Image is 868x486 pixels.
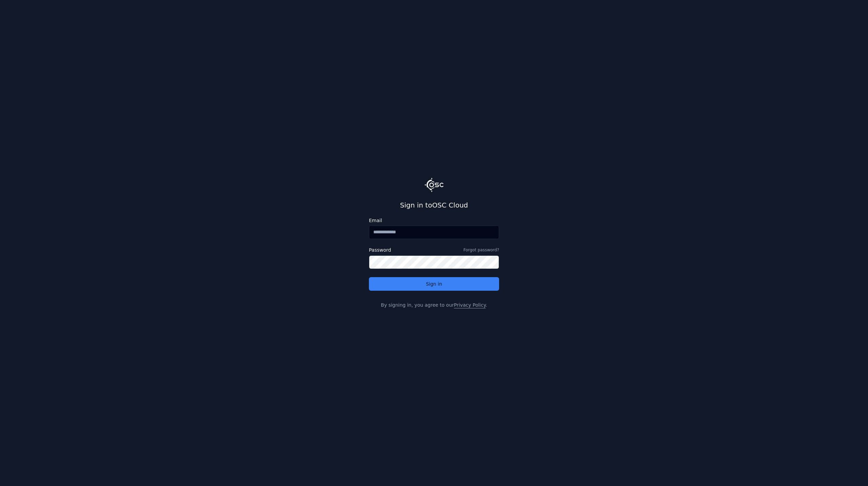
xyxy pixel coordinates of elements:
button: Sign in [369,277,499,291]
label: Password [369,248,391,252]
h2: Sign in to OSC Cloud [369,200,499,210]
p: By signing in, you agree to our . [369,302,499,308]
a: Forgot password? [463,247,499,253]
a: Privacy Policy [454,302,486,308]
img: Logo [425,178,443,192]
label: Email [369,218,499,223]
